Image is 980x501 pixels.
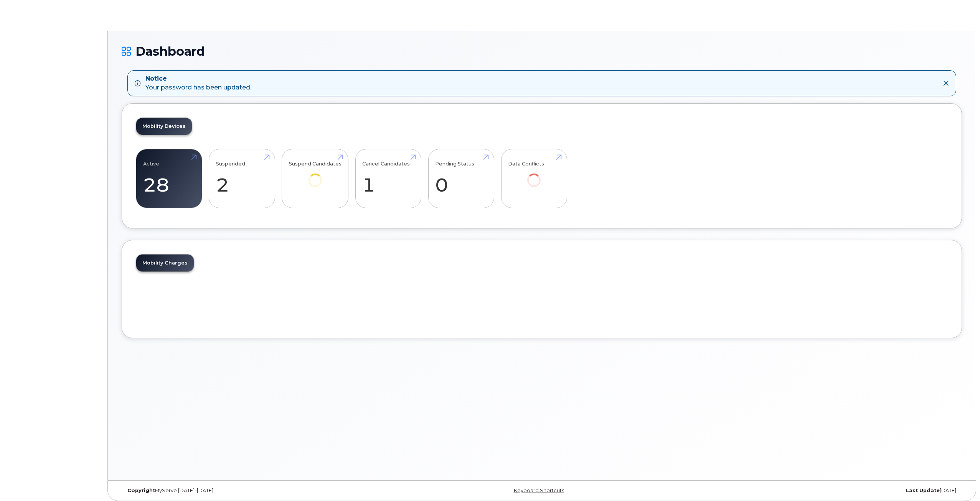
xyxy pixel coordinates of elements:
[289,153,342,197] a: Suspend Candidates
[143,153,195,204] a: Active 28
[682,488,962,494] div: [DATE]
[122,488,402,494] div: MyServe [DATE]–[DATE]
[136,255,194,271] a: Mobility Charges
[362,153,414,204] a: Cancel Candidates 1
[435,153,487,204] a: Pending Status 0
[514,488,564,493] a: Keyboard Shortcuts
[216,153,268,204] a: Suspended 2
[508,153,560,197] a: Data Conflicts
[145,74,251,92] div: Your password has been updated.
[122,45,962,58] h1: Dashboard
[906,488,940,493] strong: Last Update
[127,488,155,493] strong: Copyright
[145,74,251,83] strong: Notice
[136,118,192,135] a: Mobility Devices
